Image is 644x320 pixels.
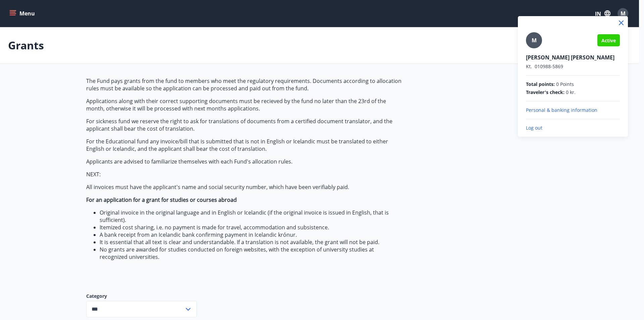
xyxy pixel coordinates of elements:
[526,54,614,61] font: [PERSON_NAME] [PERSON_NAME]
[566,89,576,95] font: 0 kr.
[556,81,574,88] span: 0 Points
[526,107,620,113] p: Personal & banking information
[526,81,555,88] span: Total points :
[532,37,537,44] font: M
[601,37,616,44] span: Active
[526,63,620,70] p: 010988-5869
[526,125,620,131] p: Log out
[526,63,532,70] span: Kt.
[526,89,565,96] span: Traveler's check :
